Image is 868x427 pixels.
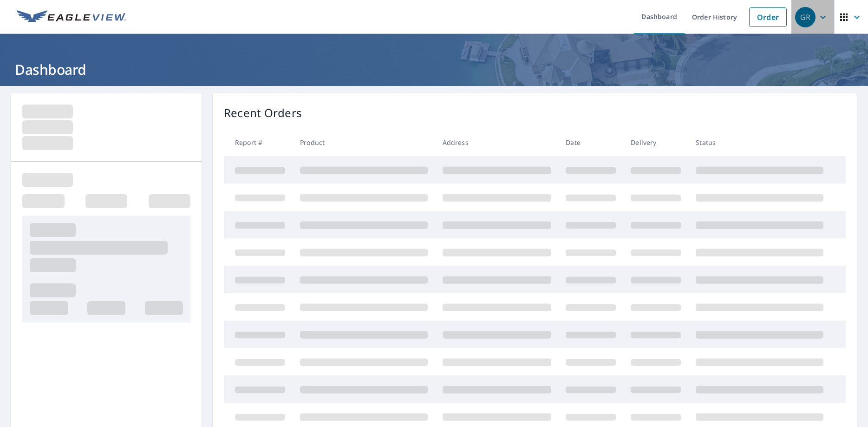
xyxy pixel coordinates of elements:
[749,7,787,27] a: Order
[795,7,816,27] div: GR
[11,60,857,79] h1: Dashboard
[224,105,302,121] p: Recent Orders
[688,129,831,156] th: Status
[435,129,559,156] th: Address
[558,129,623,156] th: Date
[224,129,293,156] th: Report #
[17,10,126,24] img: EV Logo
[293,129,435,156] th: Product
[623,129,688,156] th: Delivery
